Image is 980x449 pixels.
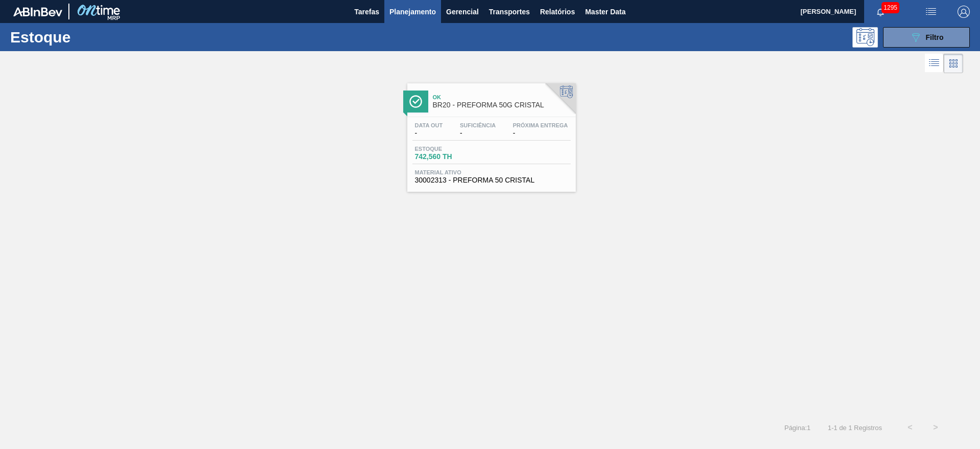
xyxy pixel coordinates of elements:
[415,129,443,137] span: -
[460,122,496,128] span: Suficiência
[852,27,878,48] div: Pogramando: nenhum usuário selecionado
[897,415,923,440] button: <
[400,76,581,192] a: ÍconeOkBR20 - PREFORMA 50G CRISTALData out-Suficiência-Próxima Entrega-Estoque742,560 THMaterial ...
[415,169,568,175] span: Material ativo
[513,122,568,128] span: Próxima Entrega
[925,54,944,73] div: Visão em Lista
[864,5,897,19] button: Notificações
[389,6,436,18] span: Planejamento
[944,54,963,73] div: Visão em Cards
[415,146,486,152] span: Estoque
[354,6,379,18] span: Tarefas
[881,2,899,13] span: 1295
[415,153,486,161] span: 742,560 TH
[585,6,625,18] span: Master Data
[433,101,571,109] span: BR20 - PREFORMA 50G CRISTAL
[785,424,811,432] span: Página : 1
[10,31,163,43] h1: Estoque
[883,27,970,48] button: Filtro
[958,6,970,18] img: Logout
[415,176,568,184] span: 30002313 - PREFORMA 50 CRISTAL
[489,6,530,18] span: Transportes
[513,129,568,137] span: -
[923,415,948,440] button: >
[926,33,944,41] span: Filtro
[13,7,62,16] img: TNhmsLtSVTkK8tSr43FrP2fwEKptu5GPRR3wAAAABJRU5ErkJggg==
[446,6,479,18] span: Gerencial
[925,6,937,18] img: userActions
[409,95,422,108] img: Ícone
[415,122,443,128] span: Data out
[540,6,575,18] span: Relatórios
[460,129,496,137] span: -
[433,94,571,100] span: Ok
[826,424,882,432] span: 1 - 1 de 1 Registros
